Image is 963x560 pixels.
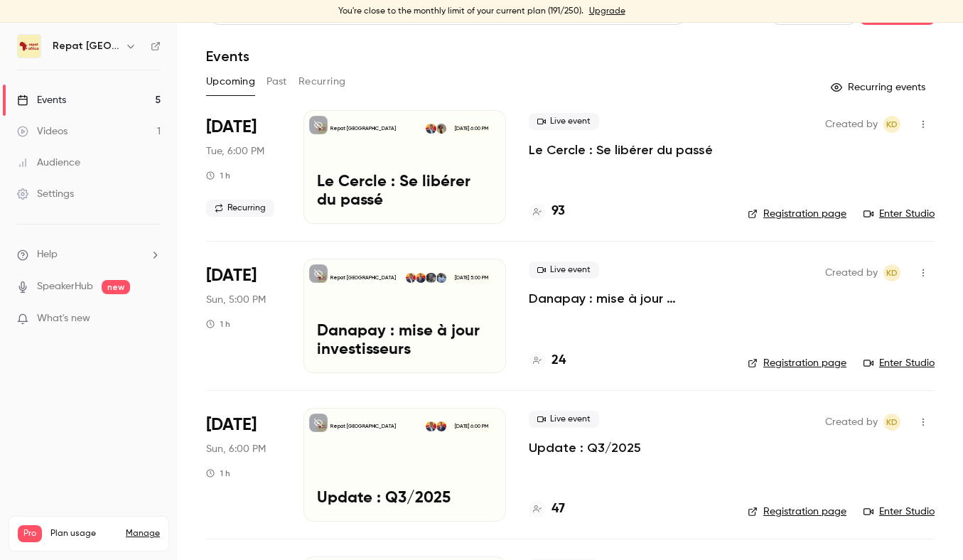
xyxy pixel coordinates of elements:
[529,290,725,307] a: Danapay : mise à jour investisseurs
[206,264,257,287] span: [DATE]
[406,273,416,283] img: Kara Diaby
[37,247,58,262] span: Help
[529,202,565,221] a: 93
[317,173,493,210] p: Le Cercle : Se libérer du passé
[267,70,287,93] button: Past
[825,264,878,281] span: Created by
[426,421,436,431] img: Kara Diaby
[330,423,396,430] p: Repat [GEOGRAPHIC_DATA]
[206,116,257,139] span: [DATE]
[450,124,492,134] span: [DATE] 6:00 PM
[330,125,396,132] p: Repat [GEOGRAPHIC_DATA]
[529,262,599,279] span: Live event
[883,264,900,281] span: Kara Diaby
[50,528,117,539] span: Plan usage
[317,490,493,508] p: Update : Q3/2025
[825,414,878,431] span: Created by
[206,144,264,158] span: Tue, 6:00 PM
[883,116,900,133] span: Kara Diaby
[748,505,846,519] a: Registration page
[748,207,846,221] a: Registration page
[864,505,935,519] a: Enter Studio
[144,313,161,325] iframe: Noticeable Trigger
[37,311,90,326] span: What's new
[416,273,426,283] img: Mounir Telkass
[17,93,66,107] div: Events
[886,414,898,431] span: KD
[748,356,846,370] a: Registration page
[886,116,898,133] span: KD
[298,70,346,93] button: Recurring
[126,528,160,539] a: Manage
[529,113,599,130] span: Live event
[206,259,281,372] div: Sep 28 Sun, 7:00 PM (Europe/Paris)
[206,318,230,330] div: 1 h
[529,141,713,158] a: Le Cercle : Se libérer du passé
[824,76,935,99] button: Recurring events
[206,170,230,181] div: 1 h
[206,70,255,93] button: Upcoming
[825,116,878,133] span: Created by
[864,356,935,370] a: Enter Studio
[552,202,565,221] h4: 93
[426,124,436,134] img: Kara Diaby
[303,259,506,372] a: Danapay : mise à jour investisseursRepat [GEOGRAPHIC_DATA]Demba DembeleMoussa DembeleMounir Telka...
[206,408,281,522] div: Sep 28 Sun, 8:00 PM (Europe/Brussels)
[17,187,74,201] div: Settings
[206,414,257,436] span: [DATE]
[303,110,506,224] a: Le Cercle : Se libérer du passéRepat [GEOGRAPHIC_DATA]Oumou DiarissoKara Diaby[DATE] 6:00 PMLe Ce...
[206,200,274,217] span: Recurring
[102,280,130,294] span: new
[17,156,80,170] div: Audience
[589,6,625,17] a: Upgrade
[450,273,492,283] span: [DATE] 5:00 PM
[436,124,446,134] img: Oumou Diarisso
[436,421,446,431] img: Mounir Telkass
[18,525,42,542] span: Pro
[53,39,119,53] h6: Repat [GEOGRAPHIC_DATA]
[330,274,396,281] p: Repat [GEOGRAPHIC_DATA]
[206,110,281,224] div: Sep 23 Tue, 8:00 PM (Europe/Paris)
[529,351,566,370] a: 24
[529,411,599,428] span: Live event
[18,35,41,58] img: Repat Africa
[17,124,68,139] div: Videos
[17,247,161,262] li: help-dropdown-opener
[886,264,898,281] span: KD
[529,439,641,456] a: Update : Q3/2025
[436,273,446,283] img: Demba Dembele
[317,323,493,360] p: Danapay : mise à jour investisseurs
[552,351,566,370] h4: 24
[529,500,565,519] a: 47
[450,421,492,431] span: [DATE] 6:00 PM
[206,442,266,456] span: Sun, 6:00 PM
[883,414,900,431] span: Kara Diaby
[303,408,506,522] a: Update : Q3/2025Repat [GEOGRAPHIC_DATA]Mounir TelkassKara Diaby[DATE] 6:00 PMUpdate : Q3/2025
[864,207,935,221] a: Enter Studio
[552,500,565,519] h4: 47
[206,293,266,307] span: Sun, 5:00 PM
[426,273,436,283] img: Moussa Dembele
[37,279,93,294] a: SpeakerHub
[206,468,230,479] div: 1 h
[206,48,249,65] h1: Events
